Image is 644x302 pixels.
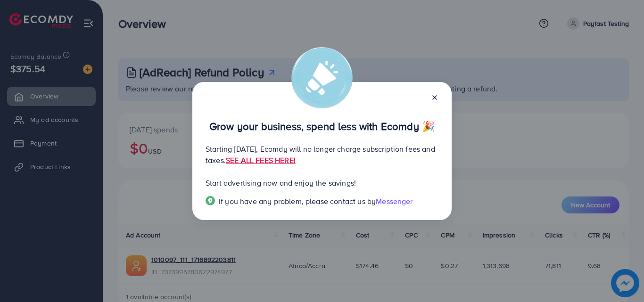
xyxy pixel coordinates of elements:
p: Starting [DATE], Ecomdy will no longer charge subscription fees and taxes. [206,143,438,166]
a: SEE ALL FEES HERE! [226,155,296,165]
span: If you have any problem, please contact us by [219,196,376,206]
img: Popup guide [206,196,215,205]
p: Grow your business, spend less with Ecomdy 🎉 [206,121,438,132]
p: Start advertising now and enjoy the savings! [206,177,438,188]
img: alert [291,47,353,108]
span: Messenger [376,196,413,206]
